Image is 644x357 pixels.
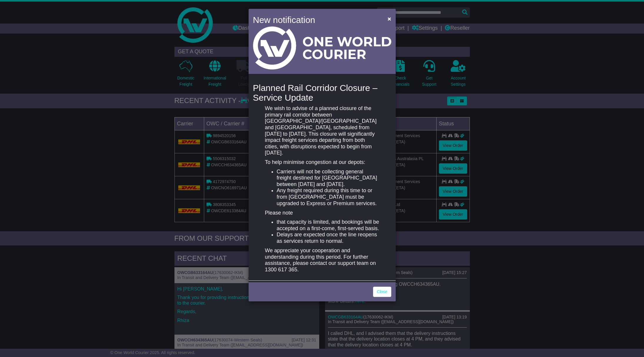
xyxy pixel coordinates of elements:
[253,83,391,102] h4: Planned Rail Corridor Closure – Service Update
[265,248,379,273] p: We appreciate your cooperation and understanding during this period. For further assistance, plea...
[387,15,391,22] span: ×
[277,169,379,188] li: Carriers will not be collecting general freight destined for [GEOGRAPHIC_DATA] between [DATE] and...
[265,159,379,166] p: To help minimise congestion at our depots:
[265,210,379,216] p: Please note
[253,13,379,26] h4: New notification
[385,13,394,25] button: Close
[265,105,379,156] p: We wish to advise of a planned closure of the primary rail corridor between [GEOGRAPHIC_DATA]/[GE...
[373,287,391,297] a: Close
[277,219,379,232] li: that capacity is limited, and bookings will be accepted on a first-come, first-served basis.
[277,232,379,244] li: Delays are expected once the line reopens as services return to normal.
[253,26,391,69] img: Light
[277,187,379,207] li: Any freight required during this time to or from [GEOGRAPHIC_DATA] must be upgraded to Express or...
